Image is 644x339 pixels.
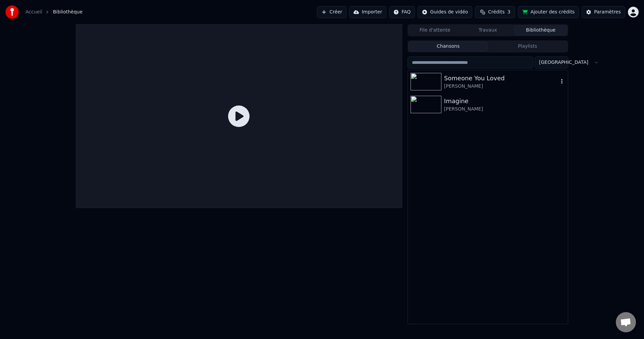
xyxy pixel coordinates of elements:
button: Créer [317,6,346,18]
button: Chansons [409,42,488,51]
span: Crédits [488,9,504,15]
span: 3 [507,9,511,15]
div: Imagine [444,96,565,106]
button: FAQ [389,6,415,18]
span: Bibliothèque [53,9,83,15]
div: [PERSON_NAME] [444,106,565,113]
span: [GEOGRAPHIC_DATA] [539,59,588,66]
button: Travaux [462,26,515,35]
div: [PERSON_NAME] [444,83,558,90]
div: Ouvrir le chat [616,312,636,332]
nav: breadcrumb [25,9,83,15]
button: Playlists [488,42,567,51]
button: Bibliothèque [514,26,567,35]
div: Someone You Loved [444,74,558,83]
button: Guides de vidéo [418,6,472,18]
div: Paramètres [594,9,621,15]
button: Ajouter des crédits [518,6,579,18]
button: Crédits3 [475,6,515,18]
button: File d'attente [409,26,462,35]
img: youka [5,5,19,19]
button: Paramètres [582,6,625,18]
a: Accueil [25,9,42,15]
button: Importer [349,6,386,18]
